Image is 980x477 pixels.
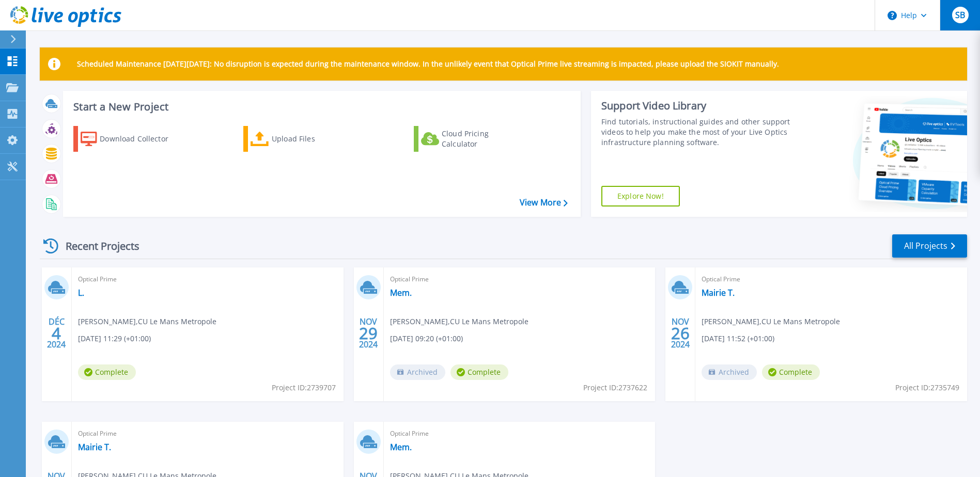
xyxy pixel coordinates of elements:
[390,288,412,298] a: Mem.
[601,186,680,206] a: Explore Now!
[895,382,959,393] span: Project ID: 2735749
[78,442,111,452] a: Mairie T.
[414,126,529,152] a: Cloud Pricing Calculator
[702,364,757,380] span: Archived
[100,129,182,149] div: Download Collector
[78,316,216,327] span: [PERSON_NAME] , CU Le Mans Metropole
[442,129,524,149] div: Cloud Pricing Calculator
[390,316,528,327] span: [PERSON_NAME] , CU Le Mans Metropole
[272,129,354,149] div: Upload Files
[390,442,412,452] a: Mem.
[359,314,378,352] div: NOV 2024
[671,314,690,352] div: NOV 2024
[702,316,840,327] span: [PERSON_NAME] , CU Le Mans Metropole
[73,126,189,152] a: Download Collector
[78,364,136,380] span: Complete
[52,329,61,338] span: 4
[40,233,153,259] div: Recent Projects
[77,60,779,68] p: Scheduled Maintenance [DATE][DATE]: No disruption is expected during the maintenance window. In t...
[702,274,961,285] span: Optical Prime
[601,99,793,113] div: Support Video Library
[583,382,647,393] span: Project ID: 2737622
[359,329,378,338] span: 29
[390,333,463,344] span: [DATE] 09:20 (+01:00)
[520,198,568,208] a: View More
[892,234,967,258] a: All Projects
[390,428,649,439] span: Optical Prime
[78,333,151,344] span: [DATE] 11:29 (+01:00)
[78,288,84,298] a: L.
[390,364,445,380] span: Archived
[390,274,649,285] span: Optical Prime
[702,333,774,344] span: [DATE] 11:52 (+01:00)
[272,382,336,393] span: Project ID: 2739707
[450,364,508,380] span: Complete
[762,364,820,380] span: Complete
[955,11,965,19] span: SB
[601,117,793,148] div: Find tutorials, instructional guides and other support videos to help you make the most of your L...
[702,288,735,298] a: Mairie T.
[78,274,337,285] span: Optical Prime
[46,314,66,352] div: DÉC 2024
[671,329,690,338] span: 26
[243,126,359,152] a: Upload Files
[78,428,337,439] span: Optical Prime
[73,101,567,113] h3: Start a New Project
